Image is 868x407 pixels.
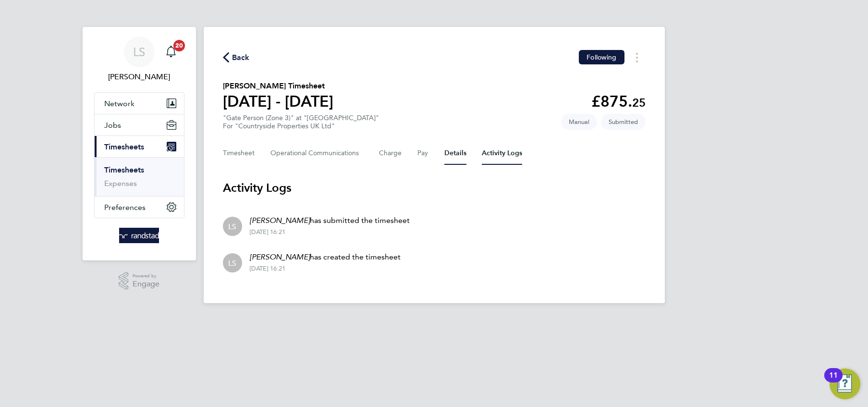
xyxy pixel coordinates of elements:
span: Lewis Saunders [94,71,184,83]
button: Preferences [95,197,184,218]
button: Timesheets Menu [628,50,646,65]
button: Timesheets [95,136,184,157]
button: Jobs [95,114,184,136]
span: LS [228,258,236,268]
span: LS [228,221,236,232]
span: 25 [632,96,646,110]
button: Back [223,51,250,63]
span: Jobs [104,121,121,130]
div: Lewis Saunders [223,217,242,236]
span: Powered by [133,272,159,280]
button: Activity Logs [482,142,522,165]
p: has submitted the timesheet [250,215,410,226]
em: [PERSON_NAME] [250,252,310,261]
span: Following [587,53,616,62]
app-decimal: £875. [591,92,646,111]
div: For "Countryside Properties UK Ltd" [223,122,379,130]
div: Timesheets [95,157,184,196]
button: Timesheet [223,142,255,165]
button: Open Resource Center, 11 new notifications [830,369,860,399]
button: Operational Communications [270,142,364,165]
span: Preferences [104,203,146,212]
button: Following [579,50,624,64]
button: Pay [417,142,429,165]
h3: Activity Logs [223,180,646,196]
div: Lewis Saunders [223,253,242,272]
h1: [DATE] - [DATE] [223,92,333,111]
div: [DATE] 16:21 [250,265,401,272]
span: LS [133,46,145,58]
a: 20 [161,37,181,67]
button: Details [444,142,466,165]
nav: Main navigation [83,27,196,260]
span: 20 [173,40,185,51]
span: Back [232,52,250,63]
span: Engage [133,280,159,288]
span: Timesheets [104,142,144,151]
button: Charge [379,142,402,165]
span: This timesheet was manually created. [561,114,597,130]
div: 11 [829,375,838,388]
div: [DATE] 16:21 [250,228,410,236]
button: Network [95,93,184,114]
div: "Gate Person (Zone 3)" at "[GEOGRAPHIC_DATA]" [223,114,379,130]
span: This timesheet is Submitted. [601,114,646,130]
img: randstad-logo-retina.png [119,228,159,243]
p: has created the timesheet [250,251,401,263]
a: Expenses [104,179,137,188]
a: LS[PERSON_NAME] [94,37,184,83]
a: Powered byEngage [119,272,159,290]
h2: [PERSON_NAME] Timesheet [223,80,333,92]
a: Go to home page [94,228,184,243]
em: [PERSON_NAME] [250,216,310,225]
span: Network [104,99,134,108]
a: Timesheets [104,165,144,174]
